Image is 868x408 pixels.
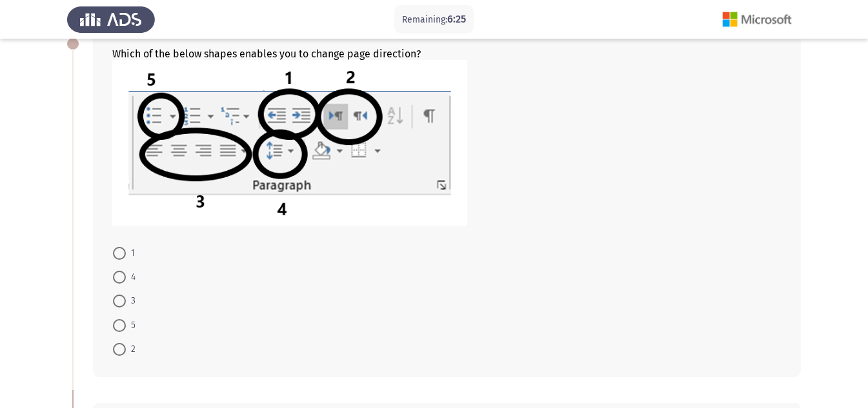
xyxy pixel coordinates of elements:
[112,48,782,228] div: Which of the below shapes enables you to change page direction?
[126,246,135,261] span: 1
[126,269,136,285] span: 4
[126,342,136,357] span: 2
[112,60,467,226] img: MTEucG5nMTY5NjkzNDMzOTkzNg==.png
[713,1,801,37] img: Assessment logo of Microsoft (Word, Excel, PPT)
[126,293,136,309] span: 3
[67,1,155,37] img: Assess Talent Management logo
[126,318,136,333] span: 5
[447,13,466,25] span: 6:25
[402,12,466,28] p: Remaining:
